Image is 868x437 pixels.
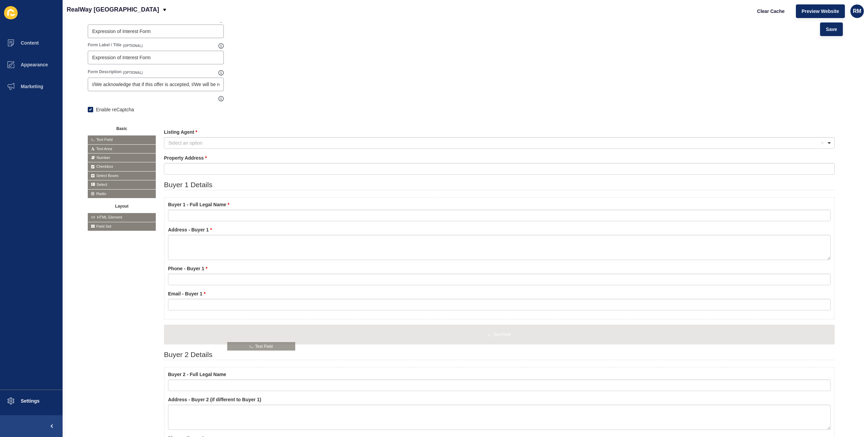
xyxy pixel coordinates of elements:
[88,222,156,231] span: Field Set
[168,396,261,403] label: Address - Buyer 2 (if different to Buyer 1)
[88,201,156,210] button: Layout
[751,4,790,18] button: Clear Cache
[88,124,156,132] button: Basic
[802,8,839,15] span: Preview Website
[88,145,156,153] span: Text Area
[826,26,837,33] span: Save
[123,70,143,75] span: (OPTIONAL)
[96,106,134,113] label: Enable reCaptcha
[168,265,207,272] label: Phone - Buyer 1
[820,22,843,36] button: Save
[757,8,785,15] span: Clear Cache
[168,201,230,208] label: Buyer 1 - Full Legal Name
[123,44,143,48] span: (OPTIONAL)
[168,371,226,378] label: Buyer 2 - Full Legal Name
[88,180,156,189] span: Select
[227,342,295,351] span: Text Field
[168,226,212,233] label: Address - Buyer 1
[88,213,156,222] span: HTML Element
[168,140,820,146] div: Select an option
[88,153,156,162] span: Number
[819,140,826,146] button: Remove item: 'Select an option'
[164,129,197,135] label: Listing Agent
[164,350,835,360] legend: Buyer 2 Details
[88,162,156,171] span: Checkbox
[88,172,156,180] span: Select Boxes
[88,135,156,144] span: Text Field
[164,155,207,161] label: Property Address
[88,69,121,75] label: Form Description
[88,190,156,198] span: Radio
[164,180,835,190] legend: Buyer 1 Details
[67,1,159,18] p: RealWay [GEOGRAPHIC_DATA]
[168,290,206,297] label: Email - Buyer 1
[796,4,845,18] button: Preview Website
[88,42,121,48] label: Form Label / Title
[164,325,835,344] span: Text Field
[853,8,862,15] span: RM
